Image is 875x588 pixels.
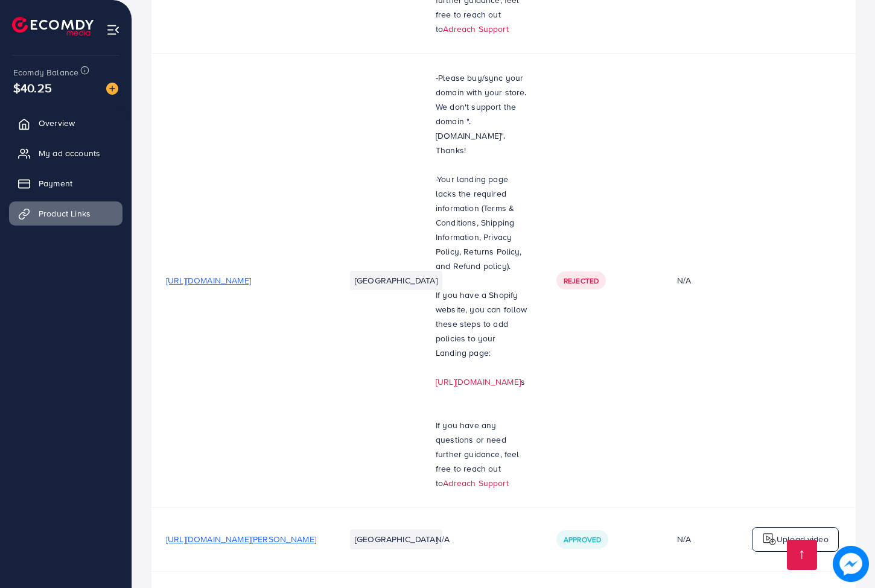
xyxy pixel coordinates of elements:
a: My ad accounts [9,141,122,165]
span: My ad accounts [39,147,100,159]
img: logo [762,532,777,546]
span: $40.25 [13,79,52,96]
span: Payment [39,177,72,189]
span: [URL][DOMAIN_NAME] [166,274,251,286]
span: Approved [564,534,601,545]
span: Overview [39,117,75,129]
li: [GEOGRAPHIC_DATA] [350,530,442,549]
a: Product Links [9,201,122,226]
p: Upload video [777,532,829,546]
img: image [833,546,869,582]
a: [URL][DOMAIN_NAME] [436,376,521,388]
a: Overview [9,111,122,135]
p: s [436,375,527,389]
span: Product Links [39,207,91,220]
span: Ecomdy Balance [13,66,78,78]
p: If you have a Shopify website, you can follow these steps to add policies to your Landing page: [436,288,527,360]
li: [GEOGRAPHIC_DATA] [350,271,442,290]
p: -Please buy/sync your domain with your store. We don't support the domain ".[DOMAIN_NAME]". Thanks! [436,71,527,157]
a: Adreach Support [443,477,508,489]
span: Rejected [564,276,599,286]
div: N/A [677,274,762,286]
span: [URL][DOMAIN_NAME][PERSON_NAME] [166,533,316,545]
a: Adreach Support [443,23,508,35]
img: menu [106,23,120,37]
img: image [106,83,118,95]
a: Payment [9,171,122,195]
p: If you have any questions or need further guidance, feel free to reach out to [436,418,527,490]
p: -Your landing page lacks the required information (Terms & Conditions, Shipping Information, Priv... [436,172,527,273]
div: N/A [677,533,762,545]
span: N/A [436,533,450,545]
img: logo [12,17,94,36]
